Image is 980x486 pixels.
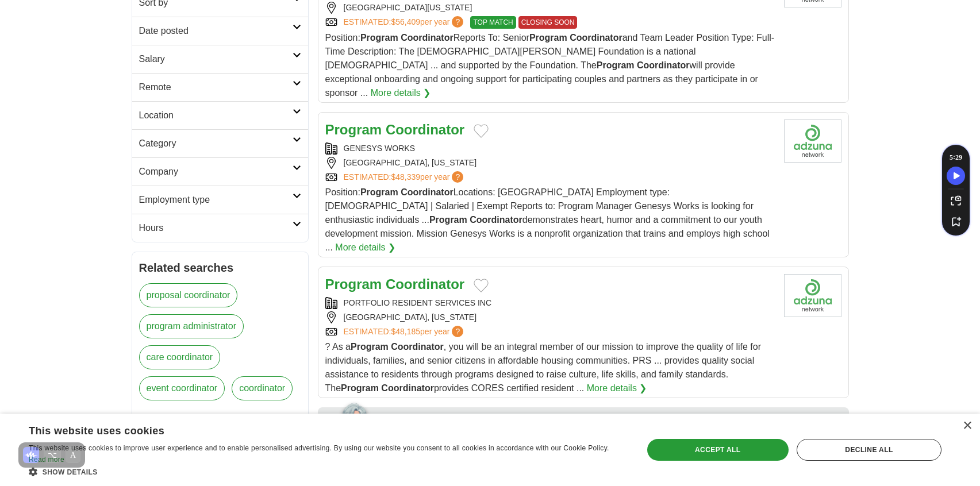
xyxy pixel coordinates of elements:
[139,52,293,66] h2: Salary
[139,259,301,276] h2: Related searches
[391,172,420,182] span: $48,339
[29,444,609,452] span: This website uses cookies to improve user experience and to enable personalised advertising. By u...
[452,171,463,183] span: ?
[474,124,489,138] button: Add to favorite jobs
[391,17,420,26] span: $56,409
[344,144,415,153] a: GENESYS WORKS
[132,17,308,45] a: Date posted
[429,215,467,225] strong: Program
[386,122,464,137] strong: Coordinator
[139,314,244,338] a: program administrator
[43,468,98,476] span: Show details
[325,311,775,323] div: [GEOGRAPHIC_DATA], [US_STATE]
[570,33,622,43] strong: Coordinator
[132,73,308,101] a: Remote
[139,24,293,38] h2: Date posted
[232,376,293,400] a: coordinator
[360,187,398,197] strong: Program
[401,33,454,43] strong: Coordinator
[344,16,466,29] a: ESTIMATED:$56,409per year?
[474,279,489,292] button: Add to favorite jobs
[470,215,522,225] strong: Coordinator
[325,187,770,252] span: Position: Locations: [GEOGRAPHIC_DATA] Employment type: [DEMOGRAPHIC_DATA] | Salaried | Exempt Re...
[325,33,775,98] span: Position: Reports To: Senior and Team Leader Position Type: Full-Time Description: The [DEMOGRAPH...
[132,45,308,73] a: Salary
[335,241,395,254] a: More details ❯
[325,276,465,292] a: Program Coordinator
[452,326,463,337] span: ?
[139,109,293,122] h2: Location
[371,86,431,100] a: More details ❯
[597,60,635,70] strong: Program
[325,157,775,169] div: [GEOGRAPHIC_DATA], [US_STATE]
[325,342,762,393] span: ? As a , you will be an integral member of our mission to improve the quality of life for individ...
[325,122,465,137] a: Program Coordinator
[351,342,389,352] strong: Program
[391,327,420,336] span: $48,185
[325,122,382,137] strong: Program
[784,119,841,163] img: Genesys Works logo
[132,214,308,242] a: Hours
[139,193,293,207] h2: Employment type
[322,401,378,447] img: apply-iq-scientist.png
[139,345,221,369] a: care coordinator
[29,421,596,438] div: This website uses cookies
[647,439,789,461] div: Accept all
[401,187,454,197] strong: Coordinator
[29,466,625,477] div: Show details
[470,16,516,29] span: TOP MATCH
[132,129,308,157] a: Category
[325,297,775,309] div: PORTFOLIO RESIDENT SERVICES INC
[587,381,647,395] a: More details ❯
[325,276,382,292] strong: Program
[360,33,398,43] strong: Program
[139,137,293,151] h2: Category
[341,383,379,393] strong: Program
[386,276,464,292] strong: Coordinator
[797,439,941,461] div: Decline all
[132,186,308,214] a: Employment type
[344,171,466,183] a: ESTIMATED:$48,339per year?
[139,283,238,307] a: proposal coordinator
[132,157,308,186] a: Company
[381,383,434,393] strong: Coordinator
[518,16,578,29] span: CLOSING SOON
[325,2,775,14] div: [GEOGRAPHIC_DATA][US_STATE]
[963,422,971,430] div: Close
[139,376,225,400] a: event coordinator
[132,101,308,129] a: Location
[139,407,170,430] span: more ❯
[139,221,293,235] h2: Hours
[139,80,293,94] h2: Remote
[637,60,690,70] strong: Coordinator
[391,342,444,352] strong: Coordinator
[139,165,293,179] h2: Company
[784,274,841,317] img: Company logo
[529,33,567,43] strong: Program
[452,16,463,28] span: ?
[344,326,466,338] a: ESTIMATED:$48,185per year?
